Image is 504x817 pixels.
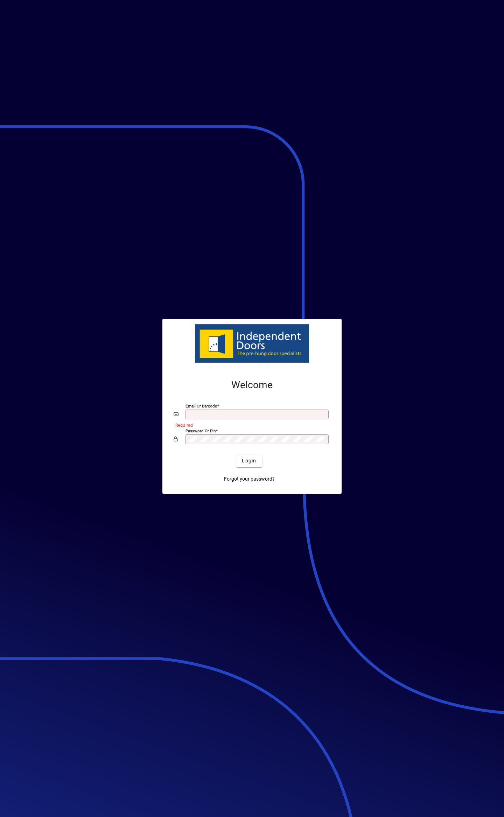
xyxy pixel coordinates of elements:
[175,421,325,428] mat-error: Required
[174,379,330,391] h2: Welcome
[221,473,278,486] a: Forgot your password?
[242,457,256,465] span: Login
[236,455,262,467] button: Login
[185,403,217,408] mat-label: Email or Barcode
[185,428,216,433] mat-label: Password or Pin
[224,475,275,483] span: Forgot your password?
